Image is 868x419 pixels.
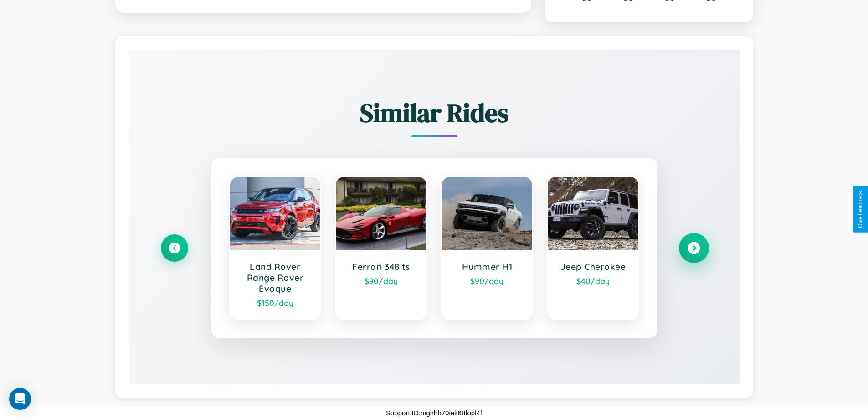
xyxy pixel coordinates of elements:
[345,261,417,272] h3: Ferrari 348 ts
[161,95,708,130] h2: Similar Rides
[239,298,312,308] div: $ 150 /day
[345,276,417,286] div: $ 90 /day
[335,176,427,320] a: Ferrari 348 ts$90/day
[229,176,322,320] a: Land Rover Range Rover Evoque$150/day
[451,276,524,286] div: $ 90 /day
[441,176,534,320] a: Hummer H1$90/day
[557,276,629,286] div: $ 40 /day
[857,191,863,228] div: Give Feedback
[557,261,629,272] h3: Jeep Cherokee
[547,176,639,320] a: Jeep Cherokee$40/day
[451,261,524,272] h3: Hummer H1
[239,261,312,294] h3: Land Rover Range Rover Evoque
[9,388,31,410] div: Open Intercom Messenger
[386,407,482,419] p: Support ID: mgirhb70iek68fopl4f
